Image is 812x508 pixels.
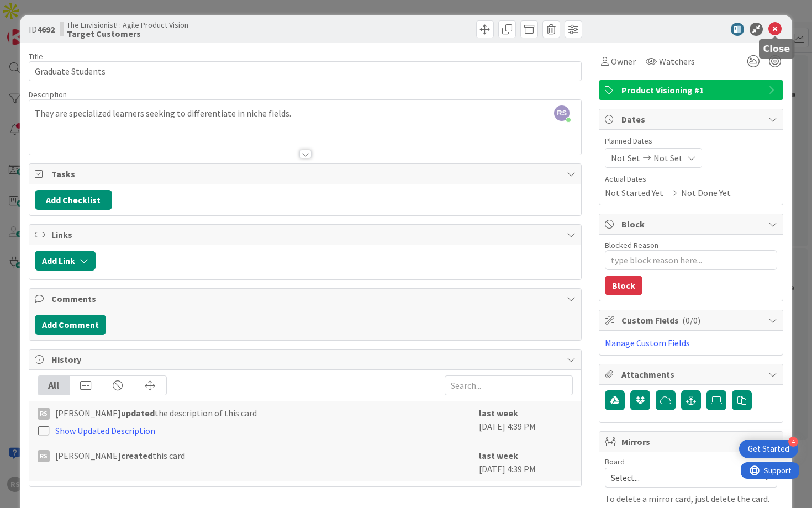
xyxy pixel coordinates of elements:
[611,55,636,68] span: Owner
[611,470,752,485] span: Select...
[35,107,576,120] p: They are specialized learners seeking to differentiate in niche fields.
[605,173,777,185] span: Actual Dates
[479,406,573,437] div: [DATE] 4:39 PM
[621,368,763,381] span: Attachments
[121,408,155,419] b: updated
[55,406,257,420] span: [PERSON_NAME] the description of this card
[748,443,789,454] div: Get Started
[605,186,663,199] span: Not Started Yet
[682,315,700,326] span: ( 0/0 )
[479,408,518,419] b: last week
[653,151,683,165] span: Not Set
[605,240,658,250] label: Blocked Reason
[605,337,690,348] a: Manage Custom Fields
[445,375,573,395] input: Search...
[51,167,562,181] span: Tasks
[554,105,570,121] span: RS
[23,2,50,15] span: Support
[788,437,798,447] div: 4
[38,450,50,462] div: RS
[763,44,790,54] h5: Close
[739,440,798,458] div: Open Get Started checklist, remaining modules: 4
[35,190,112,210] button: Add Checklist
[621,314,763,327] span: Custom Fields
[55,449,185,462] span: [PERSON_NAME] this card
[121,450,152,461] b: created
[621,83,763,97] span: Product Visioning #1
[29,23,55,36] span: ID
[37,24,55,35] b: 4692
[29,51,43,61] label: Title
[605,458,625,465] span: Board
[55,425,155,436] a: Show Updated Description
[51,228,562,241] span: Links
[611,151,640,165] span: Not Set
[29,61,582,81] input: type card name here...
[659,55,695,68] span: Watchers
[38,376,70,395] div: All
[35,251,96,271] button: Add Link
[621,218,763,231] span: Block
[38,408,50,420] div: RS
[51,292,562,305] span: Comments
[621,435,763,448] span: Mirrors
[605,135,777,147] span: Planned Dates
[29,89,67,99] span: Description
[479,449,573,475] div: [DATE] 4:39 PM
[67,20,188,29] span: The Envisionist! : Agile Product Vision
[681,186,731,199] span: Not Done Yet
[479,450,518,461] b: last week
[35,315,106,335] button: Add Comment
[621,113,763,126] span: Dates
[67,29,188,38] b: Target Customers
[51,353,562,366] span: History
[605,276,642,295] button: Block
